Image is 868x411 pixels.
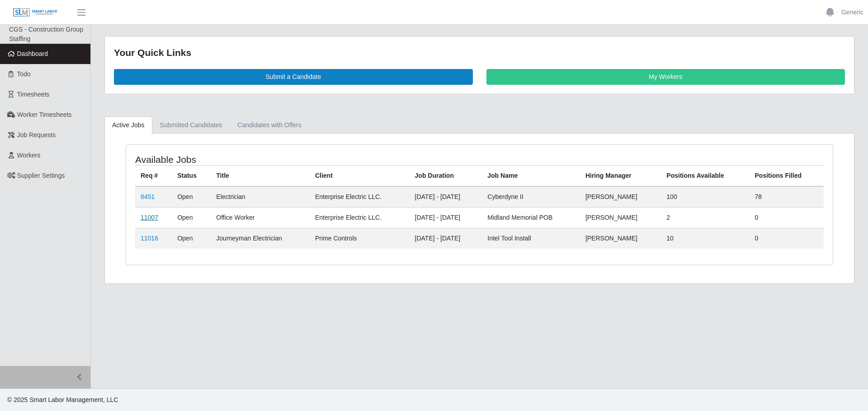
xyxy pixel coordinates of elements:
[310,207,410,228] td: Enterprise Electric LLC.
[211,228,310,249] td: Journeyman Electrician
[152,116,230,134] a: Submitted Candidates
[750,186,824,208] td: 78
[114,69,473,85] a: Submit a Candidate
[172,228,211,249] td: Open
[410,228,482,249] td: [DATE] - [DATE]
[104,116,152,134] a: Active Jobs
[580,186,661,208] td: [PERSON_NAME]
[661,186,749,208] td: 100
[310,228,410,249] td: Prime Controls
[9,26,83,42] span: CGS - Construction Group Staffing
[482,228,580,249] td: Intel Tool Install
[580,207,661,228] td: [PERSON_NAME]
[141,214,158,221] a: 11007
[17,91,50,98] span: Timesheets
[410,186,482,208] td: [DATE] - [DATE]
[17,70,31,78] span: Todo
[482,207,580,228] td: Midland Memorial POB
[17,152,41,159] span: Workers
[580,228,661,249] td: [PERSON_NAME]
[230,116,309,134] a: Candidates with Offers
[17,111,71,118] span: Worker Timesheets
[211,207,310,228] td: Office Worker
[410,165,482,186] th: Job Duration
[482,186,580,208] td: Cyberdyne II
[310,165,410,186] th: Client
[661,228,749,249] td: 10
[661,165,749,186] th: Positions Available
[580,165,661,186] th: Hiring Manager
[7,396,118,403] span: © 2025 Smart Labor Management, LLC
[172,186,211,208] td: Open
[482,165,580,186] th: Job Name
[135,154,414,165] h4: Available Jobs
[211,165,310,186] th: Title
[13,8,58,18] img: SLM Logo
[114,46,845,60] div: Your Quick Links
[172,207,211,228] td: Open
[661,207,749,228] td: 2
[135,165,172,186] th: Req #
[750,165,824,186] th: Positions Filled
[211,186,310,208] td: Electrician
[310,186,410,208] td: Enterprise Electric LLC.
[410,207,482,228] td: [DATE] - [DATE]
[486,69,845,85] a: My Workers
[172,165,211,186] th: Status
[141,193,155,200] a: 8451
[17,131,56,139] span: Job Requests
[750,228,824,249] td: 0
[17,172,65,179] span: Supplier Settings
[17,50,48,57] span: Dashboard
[841,8,863,17] a: Generic
[750,207,824,228] td: 0
[141,235,158,242] a: 11016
